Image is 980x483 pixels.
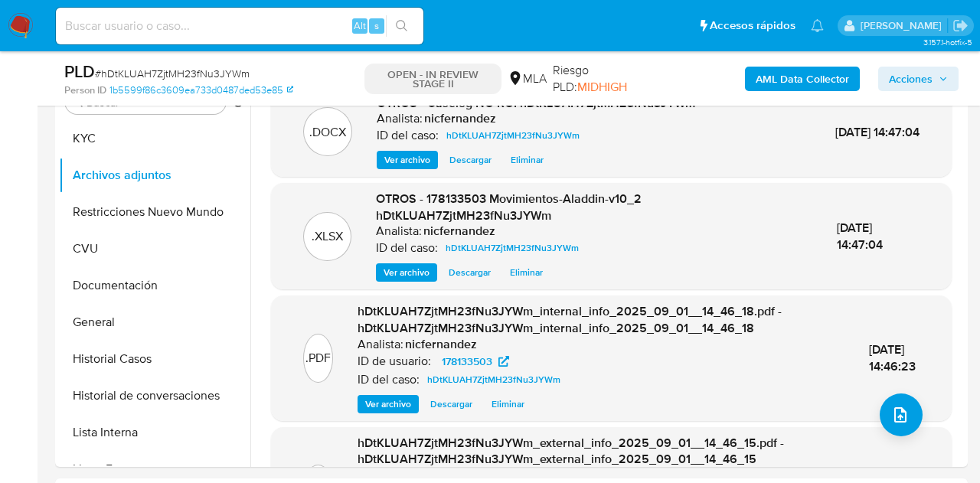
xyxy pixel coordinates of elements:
span: Descargar [449,265,491,280]
span: hDtKLUAH7ZjtMH23fNu3JYWm_internal_info_2025_09_01__14_46_18.pdf - hDtKLUAH7ZjtMH23fNu3JYWm_intern... [358,302,782,337]
b: PLD [64,59,95,83]
button: Descargar [441,263,498,282]
button: Historial de conversaciones [59,377,250,414]
button: Documentación [59,267,250,304]
span: hDtKLUAH7ZjtMH23fNu3JYWm_external_info_2025_09_01__14_46_15.pdf - hDtKLUAH7ZjtMH23fNu3JYWm_extern... [358,434,784,468]
span: Ver archivo [384,152,430,168]
span: Ver archivo [384,265,430,280]
span: [DATE] 14:47:04 [835,123,920,141]
span: hDtKLUAH7ZjtMH23fNu3JYWm [446,126,580,145]
button: Eliminar [502,263,550,282]
span: [DATE] 14:46:23 [869,341,916,375]
button: Descargar [423,395,480,413]
a: 1b5599f86c3609ea733d0487ded53e85 [109,83,293,97]
a: hDtKLUAH7ZjtMH23fNu3JYWm [439,239,585,257]
div: MLA [508,70,547,87]
span: hDtKLUAH7ZjtMH23fNu3JYWm [427,370,560,389]
button: Ver archivo [376,263,437,282]
span: Eliminar [511,152,544,168]
span: MIDHIGH [577,78,627,96]
span: [DATE] 14:47:04 [837,219,883,253]
button: search-icon [386,15,417,37]
p: .DOCX [309,124,346,141]
button: CVU [59,230,250,267]
button: Descargar [442,151,499,169]
p: ID de usuario: [358,354,431,369]
button: KYC [59,120,250,157]
a: Salir [952,18,969,34]
p: OPEN - IN REVIEW STAGE II [364,64,501,94]
a: hDtKLUAH7ZjtMH23fNu3JYWm [421,370,567,389]
span: 3.157.1-hotfix-5 [923,36,972,48]
span: hDtKLUAH7ZjtMH23fNu3JYWm [446,239,579,257]
b: Person ID [64,83,106,97]
p: Analista: [377,111,423,126]
button: AML Data Collector [745,67,860,91]
p: ID del caso: [376,240,438,256]
h6: nicfernandez [405,337,477,352]
button: Eliminar [484,395,532,413]
button: upload-file [880,393,923,436]
button: Archivos adjuntos [59,157,250,194]
span: Riesgo PLD: [553,62,658,95]
span: Eliminar [510,265,543,280]
span: 178133503 [442,352,492,370]
button: General [59,304,250,341]
button: Historial Casos [59,341,250,377]
span: Alt [354,18,366,33]
p: Analista: [358,337,403,352]
a: hDtKLUAH7ZjtMH23fNu3JYWm [440,126,586,145]
button: Ver archivo [377,151,438,169]
button: Eliminar [503,151,551,169]
span: Eliminar [492,397,524,412]
span: # hDtKLUAH7ZjtMH23fNu3JYWm [95,66,250,81]
p: ID del caso: [377,128,439,143]
button: Acciones [878,67,959,91]
span: Ver archivo [365,397,411,412]
span: Descargar [449,152,492,168]
a: 178133503 [433,352,518,370]
p: .PDF [305,350,331,367]
button: Lista Interna [59,414,250,451]
a: Notificaciones [811,19,824,32]
p: nicolas.fernandezallen@mercadolibre.com [861,18,947,33]
span: Descargar [430,397,472,412]
h6: nicfernandez [424,111,496,126]
input: Buscar usuario o caso... [56,16,423,36]
span: OTROS - 178133503 Movimientos-Aladdin-v10_2 hDtKLUAH7ZjtMH23fNu3JYWm [376,190,642,224]
button: Ver archivo [358,395,419,413]
button: Restricciones Nuevo Mundo [59,194,250,230]
span: Accesos rápidos [710,18,795,34]
span: s [374,18,379,33]
p: Analista: [376,224,422,239]
span: Acciones [889,67,933,91]
b: AML Data Collector [756,67,849,91]
p: ID del caso: [358,372,420,387]
p: .XLSX [312,228,343,245]
h6: nicfernandez [423,224,495,239]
